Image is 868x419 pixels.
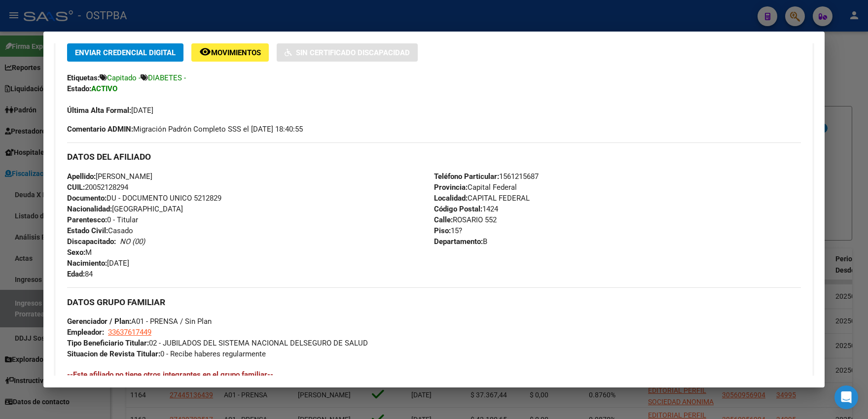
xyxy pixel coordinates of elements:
span: A01 - PRENSA / Sin Plan [67,317,212,326]
strong: Discapacitado: [67,237,116,246]
strong: Gerenciador / Plan: [67,317,131,326]
strong: Comentario ADMIN: [67,125,133,134]
strong: Última Alta Formal: [67,106,131,115]
strong: Tipo Beneficiario Titular: [67,339,149,348]
strong: CUIL: [67,183,85,192]
span: CAPITAL FEDERAL [434,194,530,203]
strong: Estado: [67,84,91,93]
strong: Edad: [67,270,85,279]
h3: DATOS GRUPO FAMILIAR [67,297,801,308]
strong: Código Postal: [434,205,482,213]
button: Sin Certificado Discapacidad [277,43,418,62]
h4: --Este afiliado no tiene otros integrantes en el grupo familiar-- [67,369,801,380]
strong: Departamento: [434,237,483,246]
div: Open Intercom Messenger [834,385,858,409]
span: Sin Certificado Discapacidad [296,48,410,57]
span: B [434,237,487,246]
strong: Situacion de Revista Titular: [67,349,160,358]
span: [DATE] [67,259,129,268]
span: Casado [67,226,133,235]
strong: Calle: [434,215,453,224]
span: 84 [67,270,93,279]
span: DU - DOCUMENTO UNICO 5212829 [67,194,221,203]
span: ROSARIO 552 [434,215,497,224]
span: [GEOGRAPHIC_DATA] [67,205,183,213]
span: Capital Federal [434,183,517,192]
strong: Sexo: [67,248,85,257]
strong: Nacionalidad: [67,205,112,213]
button: Movimientos [191,43,269,62]
strong: Apellido: [67,172,96,181]
span: 0 - Recibe haberes regularmente [67,349,266,358]
span: 20052128294 [67,183,128,192]
div: Datos de Empadronamiento [55,28,813,414]
span: Enviar Credencial Digital [75,48,176,57]
strong: Documento: [67,194,107,203]
span: Capitado - [107,73,141,82]
strong: Teléfono Particular: [434,172,499,181]
i: NO (00) [120,237,145,246]
strong: Provincia: [434,183,468,192]
span: Migración Padrón Completo SSS el [DATE] 18:40:55 [67,124,303,135]
span: Movimientos [211,48,261,57]
span: 0 - Titular [67,215,138,224]
strong: Localidad: [434,194,468,203]
span: [PERSON_NAME] [67,172,152,181]
button: Enviar Credencial Digital [67,43,183,62]
mat-icon: remove_red_eye [199,46,211,58]
span: 1561215687 [434,172,539,181]
span: [DATE] [67,106,153,115]
span: DIABETES - [148,73,186,82]
span: M [67,248,92,257]
strong: Etiquetas: [67,73,100,82]
span: 02 - JUBILADOS DEL SISTEMA NACIONAL DELSEGURO DE SALUD [67,339,368,348]
span: 33637617449 [108,328,151,337]
strong: Estado Civil: [67,226,108,235]
span: 15? [434,226,462,235]
span: 1424 [434,205,498,213]
strong: Piso: [434,226,451,235]
strong: Parentesco: [67,215,107,224]
h3: DATOS DEL AFILIADO [67,151,801,162]
strong: Nacimiento: [67,259,107,268]
strong: Empleador: [67,328,104,337]
strong: ACTIVO [91,84,117,93]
